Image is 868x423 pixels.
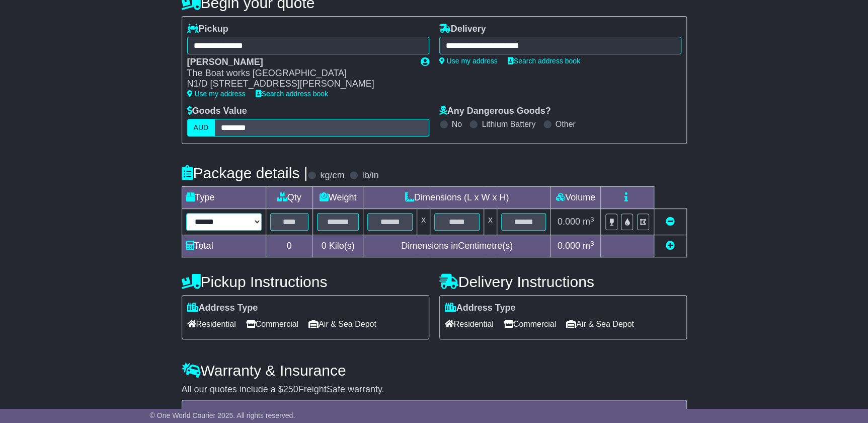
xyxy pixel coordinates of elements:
[266,187,312,209] td: Qty
[312,187,363,209] td: Weight
[363,235,550,257] td: Dimensions in Centimetre(s)
[182,187,266,209] td: Type
[308,316,376,332] span: Air & Sea Depot
[566,316,634,332] span: Air & Sea Depot
[187,57,411,68] div: [PERSON_NAME]
[187,316,236,332] span: Residential
[445,316,494,332] span: Residential
[246,316,298,332] span: Commercial
[187,106,247,117] label: Goods Value
[187,79,411,90] div: N1/D [STREET_ADDRESS][PERSON_NAME]
[321,241,326,251] span: 0
[439,24,486,35] label: Delivery
[445,303,516,314] label: Address Type
[452,119,462,129] label: No
[590,216,594,223] sup: 3
[187,68,411,79] div: The Boat works [GEOGRAPHIC_DATA]
[187,90,246,98] a: Use my address
[182,362,687,379] h4: Warranty & Insurance
[187,303,258,314] label: Address Type
[482,119,535,129] label: Lithium Battery
[583,217,594,227] span: m
[583,241,594,251] span: m
[187,24,228,35] label: Pickup
[182,235,266,257] td: Total
[439,106,551,117] label: Any Dangerous Goods?
[266,235,312,257] td: 0
[666,217,675,227] a: Remove this item
[484,209,497,235] td: x
[362,170,378,181] label: lb/in
[283,384,298,394] span: 250
[558,217,580,227] span: 0.000
[504,316,556,332] span: Commercial
[182,165,308,181] h4: Package details |
[182,384,687,395] div: All our quotes include a $ FreightSafe warranty.
[256,90,328,98] a: Search address book
[182,273,429,290] h4: Pickup Instructions
[558,241,580,251] span: 0.000
[150,411,295,419] span: © One World Courier 2025. All rights reserved.
[590,240,594,247] sup: 3
[439,273,687,290] h4: Delivery Instructions
[556,119,576,129] label: Other
[550,187,601,209] td: Volume
[312,235,363,257] td: Kilo(s)
[439,57,498,65] a: Use my address
[320,170,344,181] label: kg/cm
[417,209,430,235] td: x
[363,187,550,209] td: Dimensions (L x W x H)
[666,241,675,251] a: Add new item
[508,57,580,65] a: Search address book
[187,119,215,136] label: AUD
